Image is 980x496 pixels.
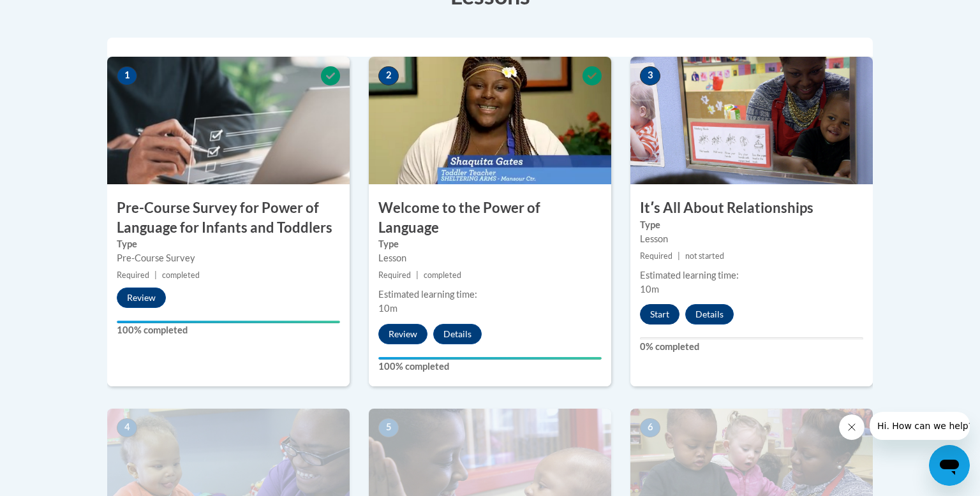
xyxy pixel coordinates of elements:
span: 3 [640,66,660,85]
span: | [678,251,680,261]
span: 1 [117,66,137,85]
div: Estimated learning time: [378,288,602,302]
button: Review [378,324,427,344]
div: Lesson [640,232,863,246]
h3: Pre-Course Survey for Power of Language for Infants and Toddlers [107,198,350,238]
iframe: Button to launch messaging window [929,445,970,486]
label: 0% completed [640,340,863,354]
button: Start [640,304,679,325]
span: | [154,270,157,280]
img: Course Image [107,57,350,184]
label: Type [378,237,602,251]
label: 100% completed [378,360,602,374]
span: completed [424,270,461,280]
span: 4 [117,418,137,437]
span: Required [640,251,672,261]
iframe: Close message [839,414,865,440]
span: Required [378,270,411,280]
label: 100% completed [117,323,340,337]
div: Your progress [117,321,340,323]
span: 6 [640,418,660,437]
label: Type [117,237,340,251]
div: Lesson [378,251,602,265]
div: Estimated learning time: [640,268,863,282]
label: Type [640,218,863,232]
span: Hi. How can we help? [8,9,103,19]
iframe: Message from company [870,412,970,440]
h3: Welcome to the Power of Language [369,198,611,238]
span: 10m [640,284,659,295]
span: 2 [378,66,399,85]
div: Pre-Course Survey [117,251,340,265]
button: Details [433,324,482,344]
h3: Itʹs All About Relationships [630,198,873,218]
button: Review [117,288,166,308]
span: completed [162,270,200,280]
button: Details [685,304,734,325]
span: Required [117,270,149,280]
div: Your progress [378,357,602,360]
img: Course Image [630,57,873,184]
span: 5 [378,418,399,437]
img: Course Image [369,57,611,184]
span: 10m [378,303,397,314]
span: not started [685,251,724,261]
span: | [416,270,419,280]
